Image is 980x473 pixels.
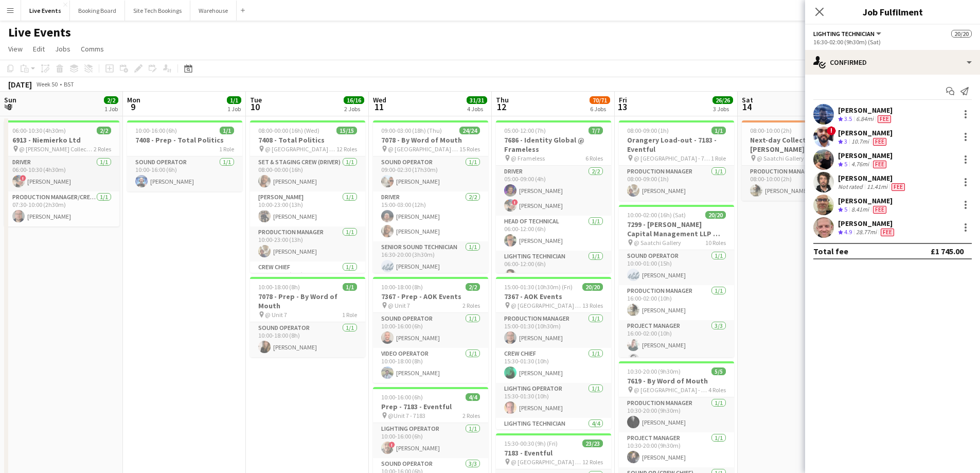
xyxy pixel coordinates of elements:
[462,412,480,419] span: 2 Roles
[466,283,480,291] span: 2/2
[750,127,792,134] span: 08:00-10:00 (2h)
[4,120,119,226] app-job-card: 06:00-10:30 (4h30m)2/26913 - Niemierko Ltd @ [PERSON_NAME] Collection - 69132 RolesDriver1/106:00...
[33,44,45,54] span: Edit
[381,127,442,134] span: 09:00-03:00 (18h) (Thu)
[511,154,545,162] span: @ Frameless
[844,160,847,168] span: 5
[619,432,734,467] app-card-role: Project Manager1/110:30-20:00 (9h30m)[PERSON_NAME]
[496,448,611,458] h3: 7183 - Eventful
[127,135,242,145] h3: 7408 - Prep - Total Politics
[619,95,627,104] span: Fri
[494,101,509,113] span: 12
[373,241,488,276] app-card-role: Senior Sound Technician1/116:30-20:00 (3h30m)[PERSON_NAME]
[827,126,836,135] span: !
[8,25,71,40] h1: Live Events
[19,145,94,153] span: @ [PERSON_NAME] Collection - 6913
[889,183,907,191] div: Crew has different fees then in role
[3,101,16,113] span: 8
[627,367,681,375] span: 10:30-20:00 (9h30m)
[805,5,980,19] h3: Job Fulfilment
[373,402,488,411] h3: Prep - 7183 - Eventful
[388,412,425,419] span: @Unit 7 - 7183
[504,283,573,291] span: 15:00-01:30 (10h30m) (Fri)
[873,138,886,146] span: Fee
[55,44,70,54] span: Jobs
[589,127,603,134] span: 7/7
[70,1,125,21] button: Booking Board
[250,226,365,261] app-card-role: Production Manager1/110:00-23:00 (13h)[PERSON_NAME]
[8,44,23,54] span: View
[4,135,119,145] h3: 6913 - Niemierko Ltd
[373,423,488,458] app-card-role: Lighting Operator1/110:00-16:00 (6h)![PERSON_NAME]
[467,96,487,104] span: 31/31
[619,205,734,357] app-job-card: 10:00-02:00 (16h) (Sat)20/207299 - [PERSON_NAME] Capital Management LLP @ Saatchi Gallery @ Saatc...
[512,199,518,205] span: !
[582,458,603,466] span: 12 Roles
[81,44,104,54] span: Comms
[126,101,140,113] span: 9
[258,127,319,134] span: 08:00-00:00 (16h) (Wed)
[250,292,365,310] h3: 7078 - Prep - By Word of Mouth
[219,145,234,153] span: 1 Role
[838,219,896,228] div: [PERSON_NAME]
[373,95,386,104] span: Wed
[873,161,886,168] span: Fee
[8,79,32,90] div: [DATE]
[21,1,70,21] button: Live Events
[838,151,893,160] div: [PERSON_NAME]
[844,137,847,145] span: 3
[879,228,896,237] div: Crew has different fees then in role
[388,302,410,309] span: @ Unit 7
[627,127,669,134] span: 08:00-09:00 (1h)
[373,313,488,348] app-card-role: Sound Operator1/110:00-16:00 (6h)[PERSON_NAME]
[713,105,733,113] div: 3 Jobs
[220,127,234,134] span: 1/1
[496,251,611,286] app-card-role: Lighting Technician1/106:00-12:00 (6h)[PERSON_NAME]
[466,393,480,401] span: 4/4
[711,367,726,375] span: 5/5
[619,135,734,154] h3: Orangery Load-out - 7183 - Eventful
[496,216,611,251] app-card-role: Head of Technical1/106:00-12:00 (6h)[PERSON_NAME]
[585,154,603,162] span: 6 Roles
[127,156,242,191] app-card-role: Sound Operator1/110:00-16:00 (6h)[PERSON_NAME]
[511,302,582,309] span: @ [GEOGRAPHIC_DATA] - 7367
[871,137,888,146] div: Crew has different fees then in role
[504,127,546,134] span: 05:00-12:00 (7h)
[371,101,386,113] span: 11
[844,115,852,122] span: 3.5
[4,156,119,191] app-card-role: Driver1/106:00-10:30 (4h30m)![PERSON_NAME]
[805,50,980,75] div: Confirmed
[705,211,726,219] span: 20/20
[336,127,357,134] span: 15/15
[619,120,734,201] app-job-card: 08:00-09:00 (1h)1/1Orangery Load-out - 7183 - Eventful @ [GEOGRAPHIC_DATA] - 71831 RoleProduction...
[250,261,365,296] app-card-role: Crew Chief1/113:00-23:00 (10h)
[250,191,365,226] app-card-role: [PERSON_NAME]1/110:00-23:00 (13h)[PERSON_NAME]
[343,283,357,291] span: 1/1
[4,191,119,226] app-card-role: Production Manager/Crew Chief1/107:30-10:00 (2h30m)[PERSON_NAME]
[838,128,893,137] div: [PERSON_NAME]
[619,376,734,386] h3: 7619 - By Word of Mouth
[634,239,681,247] span: @ Saatchi Gallery
[248,101,262,113] span: 10
[742,120,857,201] div: 08:00-10:00 (2h)1/1Next-day Collection - 7299 - [PERSON_NAME] Capital Management LLP @ Saatchi Ga...
[51,42,75,56] a: Jobs
[619,250,734,285] app-card-role: Sound Operator1/110:00-01:00 (15h)[PERSON_NAME]
[740,101,753,113] span: 14
[381,393,423,401] span: 10:00-16:00 (6h)
[94,145,111,153] span: 2 Roles
[258,283,300,291] span: 10:00-18:00 (8h)
[342,311,357,319] span: 1 Role
[590,105,610,113] div: 6 Jobs
[813,246,848,256] div: Total fee
[871,160,888,169] div: Crew has different fees then in role
[104,96,118,104] span: 2/2
[34,80,60,88] span: Week 50
[344,96,364,104] span: 16/16
[496,120,611,273] div: 05:00-12:00 (7h)7/77686 - Identity Global @ Frameless @ Frameless6 RolesDriver2/205:00-09:00 (4h)...
[742,95,753,104] span: Sat
[77,42,108,56] a: Comms
[881,229,894,236] span: Fee
[582,302,603,309] span: 13 Roles
[865,183,889,191] div: 11.41mi
[838,173,907,183] div: [PERSON_NAME]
